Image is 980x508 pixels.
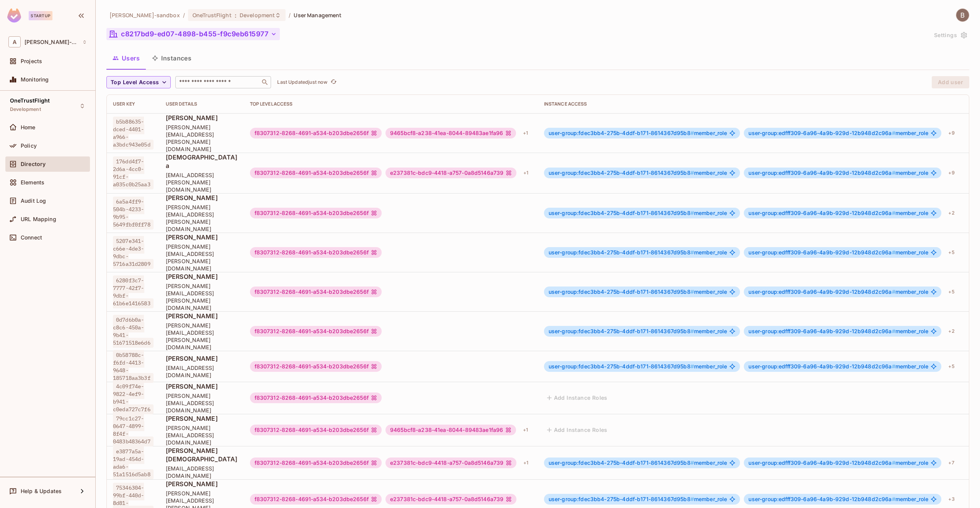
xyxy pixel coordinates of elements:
[385,458,516,468] div: e237381c-bdc9-4418-a757-0a8d5146a739
[748,249,895,256] span: user-group:edfff309-6a96-4a9b-929d-12b948d2c96a
[945,286,957,298] div: + 5
[250,361,382,372] div: f8307312-8268-4691-a534-b203dbe2656f
[549,288,694,295] span: user-group:fdec3bb4-275b-4ddf-b171-8614367d95b8
[549,249,694,256] span: user-group:fdec3bb4-275b-4ddf-b171-8614367d95b8
[113,350,154,383] span: 0b58788c-f6fd-4413-9648-185718aa3b3f
[106,76,171,88] button: Top Level Access
[289,11,291,19] li: /
[385,128,516,138] div: 9465bcf8-a238-41ea-8044-89483ae1fa96
[10,106,41,112] span: Development
[166,243,238,272] span: [PERSON_NAME][EMAIL_ADDRESS][PERSON_NAME][DOMAIN_NAME]
[10,98,50,104] span: OneTrustFlight
[892,328,895,334] span: #
[166,153,238,170] span: [DEMOGRAPHIC_DATA] a
[549,170,727,176] span: member_role
[748,130,895,136] span: user-group:edfff309-6a96-4a9b-929d-12b948d2c96a
[166,465,238,479] span: [EMAIL_ADDRESS][DOMAIN_NAME]
[240,11,275,19] span: Development
[544,424,611,436] button: Add Instance Roles
[166,446,238,463] span: [PERSON_NAME][DEMOGRAPHIC_DATA]
[193,11,232,19] span: OneTrustFlight
[109,11,180,19] span: the active workspace
[385,494,516,505] div: e237381c-bdc9-4418-a757-0a8d5146a739
[106,49,146,68] button: Users
[294,11,341,19] span: User Management
[21,234,42,241] span: Connect
[691,459,694,466] span: #
[166,312,238,320] span: [PERSON_NAME]
[250,425,382,435] div: f8307312-8268-4691-a534-b203dbe2656f
[21,124,36,130] span: Home
[21,143,37,149] span: Policy
[250,247,382,258] div: f8307312-8268-4691-a534-b203dbe2656f
[250,101,532,107] div: Top Level Access
[166,354,238,363] span: [PERSON_NAME]
[113,381,154,414] span: 4c09f74e-9822-4ef9-b941-c0eda727c7f6
[892,459,895,466] span: #
[549,289,727,295] span: member_role
[113,315,154,348] span: 0d7d6b0a-c8c6-450a-9b41-51671518e6d6
[330,78,337,86] span: refresh
[106,28,280,40] button: c8217bd9-ed07-4898-b455-f9c9eb615977
[549,328,727,334] span: member_role
[520,424,531,436] div: + 1
[748,289,928,295] span: member_role
[21,77,49,83] span: Monitoring
[691,328,694,334] span: #
[166,364,238,379] span: [EMAIL_ADDRESS][DOMAIN_NAME]
[956,9,969,21] img: Braeden Norman
[520,457,531,469] div: + 1
[113,197,154,230] span: 6a5a4ff9-504b-4233-9b95-5649fbf0ff78
[166,272,238,281] span: [PERSON_NAME]
[748,496,895,502] span: user-group:edfff309-6a96-4a9b-929d-12b948d2c96a
[8,36,21,47] span: A
[113,117,154,150] span: b5b88635-dced-4401-a966-a3bdc943e05d
[21,161,46,167] span: Directory
[945,360,957,373] div: + 5
[691,130,694,136] span: #
[113,275,154,308] span: 6280f3c7-7777-42f7-9dbf-61b6e1416583
[277,79,327,85] p: Last Updated just now
[250,392,382,403] div: f8307312-8268-4691-a534-b203dbe2656f
[748,460,928,466] span: member_role
[748,328,928,334] span: member_role
[945,127,957,139] div: + 9
[748,130,928,136] span: member_role
[7,8,21,23] img: SReyMgAAAABJRU5ErkJggg==
[748,328,895,334] span: user-group:edfff309-6a96-4a9b-929d-12b948d2c96a
[113,101,154,107] div: User Key
[748,363,928,370] span: member_role
[385,425,516,435] div: 9465bcf8-a238-41ea-8044-89483ae1fa96
[113,446,154,479] span: e3877a5a-19ad-454d-ada6-51a1516d5ab8
[166,392,238,414] span: [PERSON_NAME][EMAIL_ADDRESS][DOMAIN_NAME]
[21,179,44,186] span: Elements
[234,12,237,18] span: :
[892,130,895,136] span: #
[166,194,238,202] span: [PERSON_NAME]
[29,11,52,20] div: Startup
[549,130,727,136] span: member_role
[549,363,694,370] span: user-group:fdec3bb4-275b-4ddf-b171-8614367d95b8
[748,170,928,176] span: member_role
[549,496,694,502] span: user-group:fdec3bb4-275b-4ddf-b171-8614367d95b8
[21,488,62,494] span: Help & Updates
[385,168,516,178] div: e237381c-bdc9-4418-a757-0a8d5146a739
[544,392,611,404] button: Add Instance Roles
[327,78,338,87] span: Click to refresh data
[892,249,895,256] span: #
[748,210,895,216] span: user-group:edfff309-6a96-4a9b-929d-12b948d2c96a
[549,496,727,502] span: member_role
[892,210,895,216] span: #
[166,322,238,351] span: [PERSON_NAME][EMAIL_ADDRESS][PERSON_NAME][DOMAIN_NAME]
[544,101,960,107] div: Instance Access
[945,325,957,337] div: + 2
[549,460,727,466] span: member_role
[166,101,238,107] div: User Details
[166,114,238,122] span: [PERSON_NAME]
[146,49,198,68] button: Instances
[250,458,382,468] div: f8307312-8268-4691-a534-b203dbe2656f
[549,210,694,216] span: user-group:fdec3bb4-275b-4ddf-b171-8614367d95b8
[329,78,338,87] button: refresh
[691,210,694,216] span: #
[166,424,238,446] span: [PERSON_NAME][EMAIL_ADDRESS][DOMAIN_NAME]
